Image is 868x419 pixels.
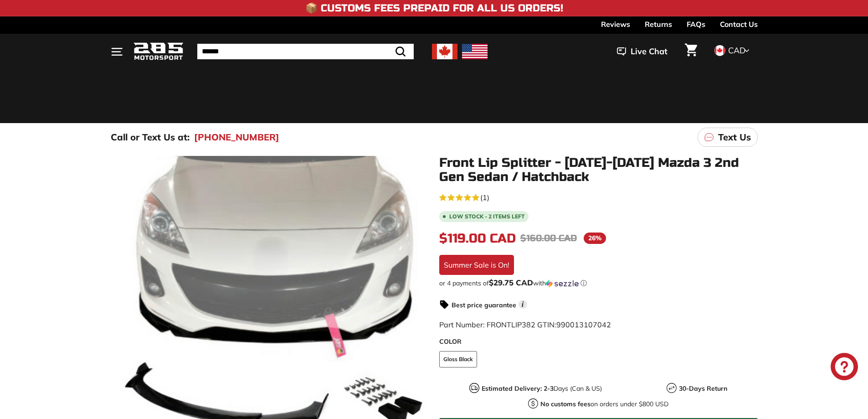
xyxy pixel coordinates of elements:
[631,46,668,57] span: Live Chat
[540,399,668,409] p: on orders under $800 USD
[439,337,758,347] label: COLOR
[439,279,758,288] div: or 4 payments of$29.75 CADwithSezzle Click to learn more about Sezzle
[111,130,190,144] p: Call or Text Us at:
[679,384,727,393] strong: 30-Days Return
[605,40,679,63] button: Live Chat
[720,16,758,32] a: Contact Us
[584,233,606,244] span: 26%
[556,320,611,329] span: 990013107042
[194,130,279,144] a: [PHONE_NUMBER]
[698,128,758,147] a: Text Us
[687,16,705,32] a: FAQs
[828,353,861,383] inbox-online-store-chat: Shopify online store chat
[718,130,751,144] p: Text Us
[449,214,525,219] span: Low stock - 2 items left
[439,279,758,288] div: or 4 payments of with
[601,16,630,32] a: Reviews
[540,400,591,408] strong: No customs fees
[546,279,579,288] img: Sezzle
[480,192,489,203] span: (1)
[728,45,745,56] span: CAD
[452,301,516,309] strong: Best price guarantee
[679,36,703,67] a: Cart
[305,3,563,14] h4: 📦 Customs Fees Prepaid for All US Orders!
[482,384,602,393] p: Days (Can & US)
[520,233,577,244] span: $160.00 CAD
[439,156,758,184] h1: Front Lip Splitter - [DATE]-[DATE] Mazda 3 2nd Gen Sedan / Hatchback
[439,320,611,329] span: Part Number: FRONTLIP382 GTIN:
[519,300,527,309] span: i
[482,384,554,393] strong: Estimated Delivery: 2-3
[439,191,758,203] a: 5.0 rating (1 votes)
[439,255,514,275] div: Summer Sale is On!
[197,44,414,59] input: Search
[134,41,184,62] img: Logo_285_Motorsport_areodynamics_components
[645,16,672,32] a: Returns
[439,231,516,246] span: $119.00 CAD
[489,278,533,287] span: $29.75 CAD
